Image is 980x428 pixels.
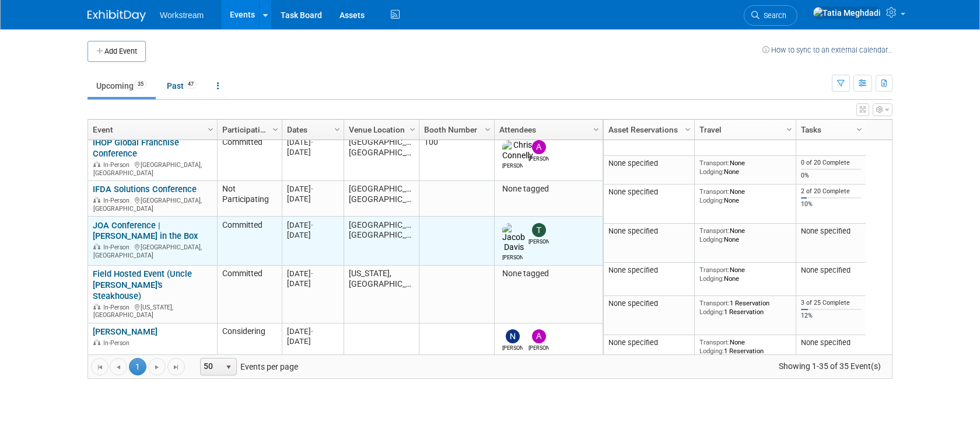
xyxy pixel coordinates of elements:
img: ExhibitDay [87,10,146,22]
div: None 1 Reservation [699,338,792,355]
a: Column Settings [783,120,796,137]
span: Transport: [699,338,730,346]
img: Tatia Meghdadi [813,6,881,19]
span: Showing 1-35 of 35 Event(s) [768,358,892,374]
a: Search [744,5,797,26]
span: Lodging: [699,196,724,204]
a: Go to the first page [91,358,108,375]
a: Column Settings [331,120,344,137]
div: [GEOGRAPHIC_DATA], [GEOGRAPHIC_DATA] [93,159,212,177]
a: Go to the last page [167,358,185,375]
div: None specified [801,227,862,236]
span: Transport: [699,227,730,235]
span: - [311,327,313,336]
img: In-Person Event [93,339,100,345]
div: 10% [801,200,862,208]
div: 12% [801,312,862,320]
td: Committed [217,134,282,181]
span: Transport: [699,159,730,167]
div: Tanner Michaelis [528,237,549,246]
a: Upcoming35 [87,75,156,97]
a: Column Settings [590,120,603,137]
span: - [311,221,313,229]
td: Considering [217,323,282,357]
div: [DATE] [287,269,338,279]
span: Column Settings [785,125,794,134]
div: [GEOGRAPHIC_DATA], [GEOGRAPHIC_DATA] [93,195,212,213]
span: Lodging: [699,274,724,283]
div: None None [699,187,792,204]
a: Field Hosted Event (Uncle [PERSON_NAME]'s Steakhouse) [93,269,192,301]
td: [GEOGRAPHIC_DATA], [GEOGRAPHIC_DATA] [344,181,419,217]
div: None tagged [499,184,597,194]
a: Column Settings [269,120,282,137]
span: Column Settings [408,125,417,134]
a: Column Settings [407,120,419,137]
span: Lodging: [699,347,724,355]
a: Venue Location [349,120,411,140]
td: [US_STATE], [GEOGRAPHIC_DATA] [344,266,419,323]
span: Transport: [699,299,730,307]
span: Column Settings [855,125,864,134]
span: Column Settings [591,125,601,134]
span: None specified [608,159,658,168]
span: Go to the next page [152,363,162,372]
span: Go to the last page [171,363,181,372]
a: Event [93,120,209,140]
a: Go to the previous page [110,358,127,375]
span: In-Person [103,339,133,347]
a: IFDA Solutions Conference [93,184,197,194]
div: None None [699,159,792,176]
a: Column Settings [482,120,495,137]
span: select [224,363,233,372]
a: JOA Conference | [PERSON_NAME] in the Box [93,220,198,242]
td: Not Participating [217,181,282,217]
span: Lodging: [699,235,724,243]
div: 1 Reservation 1 Reservation [699,299,792,316]
img: In-Person Event [93,243,100,249]
span: None specified [608,338,658,347]
img: Jacob Davis [502,223,525,253]
td: [GEOGRAPHIC_DATA], [GEOGRAPHIC_DATA] [344,217,419,266]
div: [DATE] [287,147,338,157]
a: Attendees [499,120,595,140]
span: None specified [608,266,658,274]
span: 47 [184,80,197,89]
div: Chris Connelly [502,161,523,170]
div: [DATE] [287,220,338,230]
a: Asset Reservations [608,120,687,140]
span: 1 [129,358,146,375]
img: In-Person Event [93,161,100,167]
span: None specified [608,299,658,308]
a: Tasks [801,120,858,140]
a: Dates [287,120,336,140]
div: None specified [801,338,862,347]
span: None specified [608,187,658,196]
span: In-Person [103,197,133,204]
span: Go to the first page [95,363,104,372]
span: None specified [608,227,658,235]
a: [PERSON_NAME] [93,326,157,337]
div: [DATE] [287,230,338,240]
div: [DATE] [287,184,338,194]
span: Column Settings [683,125,692,134]
a: Column Settings [682,120,695,137]
span: Column Settings [206,125,215,134]
td: Committed [217,266,282,323]
div: [DATE] [287,194,338,204]
div: Nick Walters [502,343,523,352]
img: Andrew Walters [532,140,546,154]
span: In-Person [103,304,133,311]
div: None tagged [499,269,597,279]
div: None None [699,266,792,283]
span: Go to the previous page [114,363,123,372]
a: Column Settings [205,120,218,137]
div: [US_STATE], [GEOGRAPHIC_DATA] [93,302,212,319]
span: Transport: [699,266,730,274]
span: Lodging: [699,308,724,316]
div: Andrew Walters [528,154,549,163]
div: 3 of 25 Complete [801,299,862,307]
div: [DATE] [287,279,338,288]
div: Jacob Davis [502,253,523,262]
a: Past47 [158,75,206,97]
